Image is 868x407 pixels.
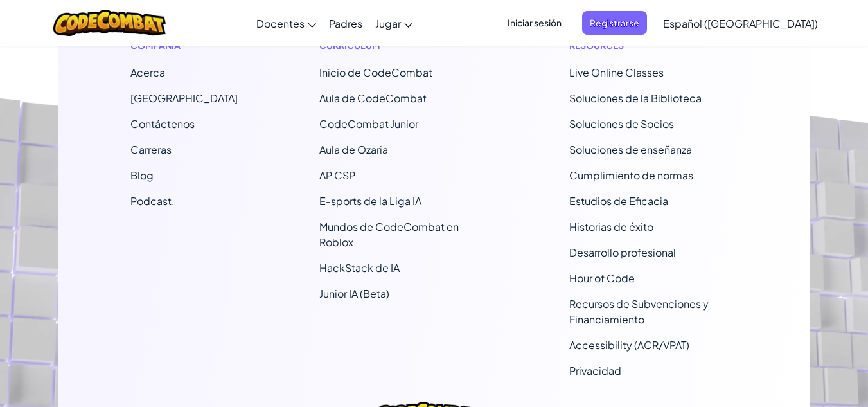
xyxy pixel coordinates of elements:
a: Aula de CodeCombat [319,91,427,105]
a: Estudios de Eficacia [569,194,668,208]
a: Acerca [130,66,165,79]
a: Hour of Code [569,271,635,285]
a: Desarrollo profesional [569,246,676,259]
button: Iniciar sesión [500,11,569,35]
button: Registrarse [582,11,647,35]
a: CodeCombat Junior [319,117,418,131]
a: Español ([GEOGRAPHIC_DATA]) [657,6,824,41]
a: Aula de Ozaria [319,143,388,156]
a: AP CSP [319,168,355,182]
a: Docentes [250,6,323,41]
a: Historias de éxito [569,220,653,233]
span: Español ([GEOGRAPHIC_DATA]) [663,17,818,30]
a: Soluciones de Socios [569,117,674,131]
a: [GEOGRAPHIC_DATA] [130,91,238,105]
a: Junior IA (Beta) [319,287,389,300]
a: E-sports de la Liga IA [319,194,421,208]
a: Padres [323,6,369,41]
a: Recursos de Subvenciones y Financiamiento [569,297,709,326]
a: Blog [130,168,154,182]
a: Live Online Classes [569,66,664,79]
a: Soluciones de enseñanza [569,143,692,156]
span: Inicio de CodeCombat [319,66,432,79]
span: Contáctenos [130,117,195,131]
a: Soluciones de la Biblioteca [569,91,702,105]
span: Docentes [256,17,305,30]
img: CodeCombat logo [53,10,166,36]
a: Accessibility (ACR/VPAT) [569,338,689,352]
a: Cumplimiento de normas [569,168,693,182]
a: HackStack de IA [319,261,400,275]
a: Mundos de CodeCombat en Roblox [319,220,459,249]
a: Privacidad [569,364,621,377]
span: Jugar [375,17,401,30]
a: Jugar [369,6,419,41]
a: Carreras [130,143,172,156]
a: Podcast. [130,194,175,208]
